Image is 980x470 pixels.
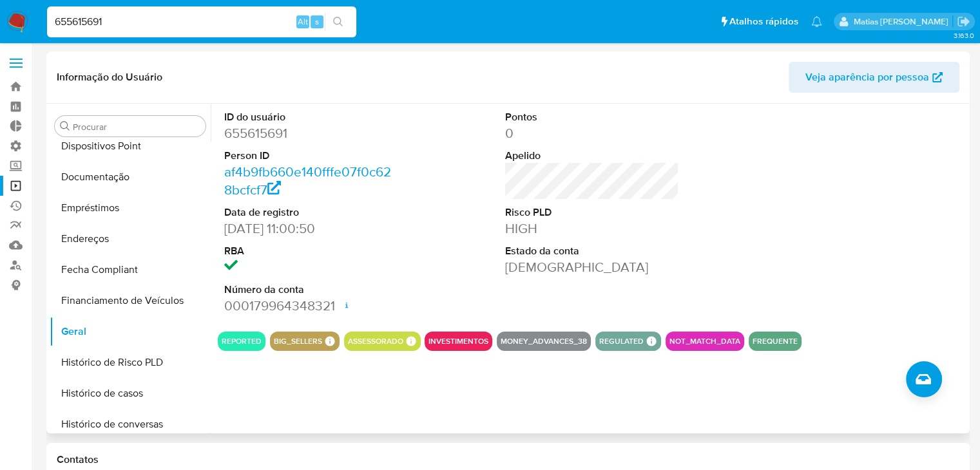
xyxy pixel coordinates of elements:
h1: Informação do Usuário [57,71,162,84]
button: Geral [50,316,211,347]
p: matias.logusso@mercadopago.com.br [853,15,952,28]
span: Atalhos rápidos [729,15,798,28]
span: Alt [298,15,308,28]
button: Veja aparência por pessoa [789,62,959,93]
input: Pesquise usuários ou casos... [47,14,356,30]
button: Documentação [50,162,211,193]
dt: Estado da conta [505,244,680,258]
button: Dispositivos Point [50,131,211,162]
button: Histórico de casos [50,378,211,409]
dd: [DATE] 11:00:50 [224,220,399,238]
dt: RBA [224,244,399,258]
dt: Pontos [505,110,680,124]
span: Veja aparência por pessoa [805,62,929,93]
dt: Data de registro [224,205,399,220]
span: s [315,15,319,28]
dd: 0 [505,124,680,142]
dt: Risco PLD [505,205,680,220]
button: Histórico de Risco PLD [50,347,211,378]
button: Endereços [50,223,211,254]
h1: Contatos [57,453,959,466]
button: Fecha Compliant [50,254,211,285]
dt: ID do usuário [224,110,399,124]
button: Histórico de conversas [50,409,211,440]
dd: HIGH [505,220,680,238]
dt: Person ID [224,149,399,163]
dd: 000179964348321 [224,297,399,315]
dt: Apelido [505,149,680,163]
a: af4b9fb660e140fffe07f0c628bcfcf7 [224,162,391,199]
dd: [DEMOGRAPHIC_DATA] [505,258,680,276]
button: Empréstimos [50,193,211,223]
input: Procurar [73,121,200,133]
dd: 655615691 [224,124,399,142]
button: Financiamento de Veículos [50,285,211,316]
button: Procurar [60,121,70,131]
button: search-icon [325,13,351,31]
dt: Número da conta [224,283,399,297]
a: Sair [957,15,970,28]
a: Notificações [811,16,822,27]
